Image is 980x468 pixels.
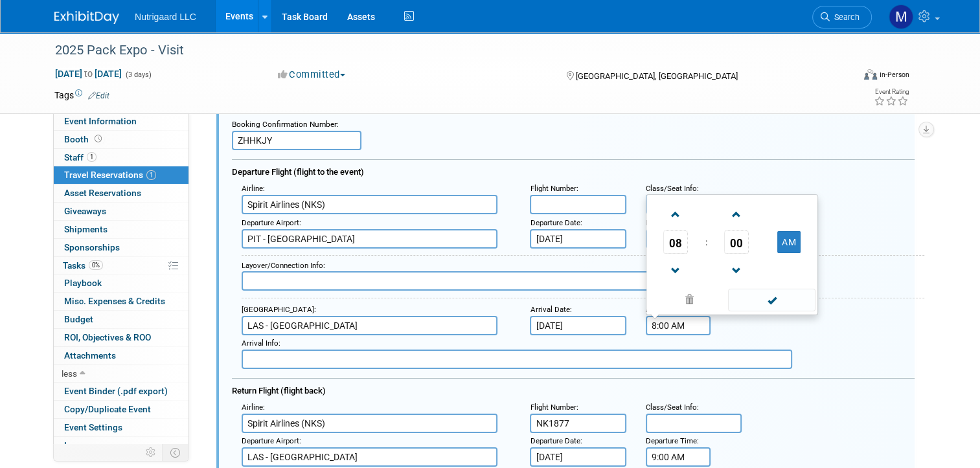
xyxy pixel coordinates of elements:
[242,261,323,270] span: Layover/Connection Info
[92,134,104,144] span: Booth not reserved yet
[64,386,168,396] span: Event Binder (.pdf export)
[64,152,97,162] span: Staff
[82,69,95,79] span: to
[724,254,749,287] a: Decrement Minute
[54,437,188,454] a: Logs
[242,339,280,348] small: :
[54,311,188,328] a: Budget
[63,260,103,271] span: Tasks
[530,184,576,193] span: Flight Number
[62,368,77,379] span: less
[242,436,301,445] small: :
[54,419,188,436] a: Event Settings
[232,113,915,131] div: Booking Confirmation Number:
[64,314,93,324] span: Budget
[54,113,188,130] a: Event Information
[64,134,104,144] span: Booth
[54,68,122,80] span: [DATE] [DATE]
[530,305,571,314] small: :
[646,436,697,445] span: Departure Time
[777,231,801,253] button: AM
[54,365,188,383] a: less
[54,166,188,184] a: Travel Reservations1
[88,91,109,100] a: Edit
[724,230,749,254] span: Pick Minute
[530,436,582,445] small: :
[64,440,84,451] span: Logs
[242,403,265,412] small: :
[273,68,350,82] button: Committed
[242,218,301,227] small: :
[242,403,263,412] span: Airline
[530,218,582,227] small: :
[646,184,697,193] span: Class/Seat Info
[54,149,188,166] a: Staff1
[530,403,576,412] span: Flight Number
[64,170,156,180] span: Travel Reservations
[64,206,106,216] span: Giveaways
[530,436,580,445] span: Departure Date
[783,67,909,87] div: Event Format
[54,89,109,102] td: Tags
[54,184,188,202] a: Asset Reservations
[64,350,116,361] span: Attachments
[64,116,137,126] span: Event Information
[7,5,664,17] body: Rich Text Area. Press ALT-0 for help.
[879,70,909,80] div: In-Person
[54,383,188,400] a: Event Binder (.pdf export)
[64,422,122,432] span: Event Settings
[663,197,688,230] a: Increment Hour
[530,305,569,314] span: Arrival Date
[242,261,325,270] small: :
[576,71,738,81] span: [GEOGRAPHIC_DATA], [GEOGRAPHIC_DATA]
[646,184,699,193] small: :
[54,131,188,148] a: Booth
[51,39,837,62] div: 2025 Pack Expo - Visit
[64,404,151,414] span: Copy/Duplicate Event
[530,403,578,412] small: :
[874,89,909,95] div: Event Rating
[242,436,299,445] span: Departure Airport
[54,401,188,418] a: Copy/Duplicate Event
[864,69,877,80] img: Format-Inperson.png
[64,332,151,342] span: ROI, Objectives & ROO
[242,339,279,348] span: Arrival Info
[64,224,108,234] span: Shipments
[812,6,872,28] a: Search
[530,218,580,227] span: Departure Date
[242,184,265,193] small: :
[124,71,152,79] span: (3 days)
[703,230,710,254] td: :
[530,184,578,193] small: :
[146,170,156,180] span: 1
[54,274,188,292] a: Playbook
[242,305,316,314] small: :
[64,242,120,252] span: Sponsorships
[646,403,699,412] small: :
[232,167,364,177] span: Departure Flight (flight to the event)
[727,292,816,310] a: Done
[54,221,188,238] a: Shipments
[54,203,188,220] a: Giveaways
[64,296,165,306] span: Misc. Expenses & Credits
[54,293,188,310] a: Misc. Expenses & Credits
[889,5,913,29] img: Mathias Ruperti
[64,278,102,288] span: Playbook
[89,260,103,270] span: 0%
[54,329,188,346] a: ROI, Objectives & ROO
[54,239,188,256] a: Sponsorships
[242,305,314,314] span: [GEOGRAPHIC_DATA]
[64,188,141,198] span: Asset Reservations
[242,218,299,227] span: Departure Airport
[54,347,188,364] a: Attachments
[54,11,119,24] img: ExhibitDay
[663,230,688,254] span: Pick Hour
[87,152,97,162] span: 1
[242,184,263,193] span: Airline
[830,12,860,22] span: Search
[646,403,697,412] span: Class/Seat Info
[140,444,163,461] td: Personalize Event Tab Strip
[232,386,326,396] span: Return Flight (flight back)
[646,436,699,445] small: :
[649,291,729,309] a: Clear selection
